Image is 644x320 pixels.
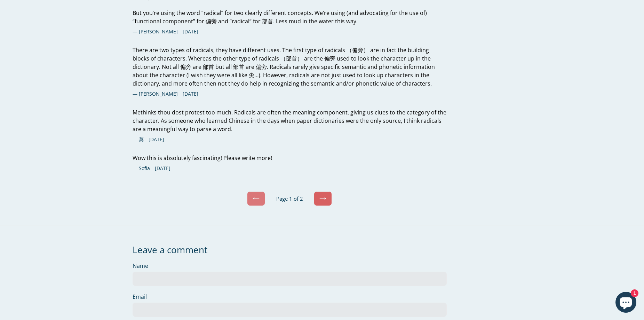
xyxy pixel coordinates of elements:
[133,46,447,88] p: There are two types of radicals, they have different uses. The first type of radicals （偏旁） are in...
[133,262,447,270] label: Name
[133,154,447,162] p: Wow this is absolutely fascinating! Please write more!
[133,108,447,133] p: Methinks thou dost protest too much. Radicals are often the meaning component, giving us clues to...
[155,165,170,171] time: [DATE]
[133,293,447,301] label: Email
[133,28,178,35] span: [PERSON_NAME]
[133,165,150,171] span: Sofia
[133,90,178,97] span: [PERSON_NAME]
[267,195,312,203] li: Page 1 of 2
[183,90,198,97] time: [DATE]
[133,9,447,25] p: But you’re using the word “radical” for two clearly different concepts. We’re using (and advocati...
[133,245,447,255] h2: Leave a comment
[183,28,198,35] time: [DATE]
[149,136,164,143] time: [DATE]
[133,136,144,143] span: 莫
[613,292,638,314] inbox-online-store-chat: Shopify online store chat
